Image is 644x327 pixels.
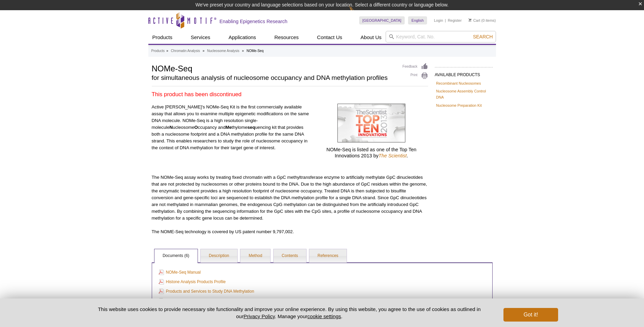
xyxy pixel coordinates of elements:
a: Histone Analysis Products Profile [159,278,226,286]
li: » [203,49,205,53]
a: Resources [270,31,303,44]
li: NOMe-Seq [246,49,263,53]
a: NOMe-Seq Manual [159,269,201,276]
a: References [309,249,346,263]
a: Services [187,31,215,44]
h2: for simultaneous analysis of nucleosome occupancy and DNA methylation profiles [152,75,396,81]
a: Print [403,72,428,80]
a: Documents (6) [154,249,198,263]
a: Register [448,18,462,23]
a: Products and Services to Study DNA Methylation [159,288,254,295]
strong: Me [225,125,232,130]
a: Contents [274,249,306,263]
a: Contact Us [313,31,346,44]
p: Active [PERSON_NAME]'s NOMe-Seq Kit is the first commercially available assay that allows you to ... [152,104,310,151]
img: Change Here [349,5,367,21]
li: | [445,16,446,24]
button: Got it! [503,308,558,322]
a: Method [240,249,270,263]
h1: NOMe-Seq [152,63,396,73]
p: This website uses cookies to provide necessary site functionality and improve your online experie... [86,306,493,320]
img: Your Cart [468,18,472,22]
a: Privacy Policy [243,313,275,319]
p: The NOMe-Seq assay works by treating fixed chromatin with a GpC methyltransferase enzyme to artif... [152,174,428,222]
a: Description [201,249,237,263]
a: Nucleosome Analysis [207,48,239,54]
strong: seq [247,125,255,130]
a: Nucleosome Assembly Control DNA [436,88,491,100]
a: Applications [224,31,260,44]
a: The Scientist [379,153,407,159]
a: English [408,16,427,24]
strong: N [169,125,173,130]
h2: Enabling Epigenetics Research [220,18,288,24]
a: About Us [356,31,386,44]
li: » [166,49,168,53]
strong: O [195,125,198,130]
input: Keyword, Cat. No. [386,31,496,42]
button: Search [471,34,495,40]
a: Epigenetics Products and Services [159,297,229,305]
a: [GEOGRAPHIC_DATA] [359,16,405,24]
a: Nucleosome Preparation Kit [436,102,482,108]
h4: NOMe-Seq is listed as one of the Top Ten Innovations 2013 by . [315,144,428,159]
button: cookie settings [307,313,341,319]
h3: This product has been discontinued [152,90,428,99]
img: The Scientist Top Ten Innovations 2013 [337,104,405,142]
li: » [242,49,244,53]
a: Recombinant Nucleosomes [436,80,481,86]
p: The NOME-Seq technology is covered by US patent number 9,797,002. [152,228,428,235]
li: (0 items) [468,16,496,24]
a: Chromatin Analysis [171,48,200,54]
h2: AVAILABLE PRODUCTS [435,67,493,79]
a: Cart [468,18,480,23]
a: Feedback [403,63,428,70]
span: Search [473,34,493,39]
a: Products [151,48,165,54]
a: Products [148,31,177,44]
a: Login [434,18,443,23]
